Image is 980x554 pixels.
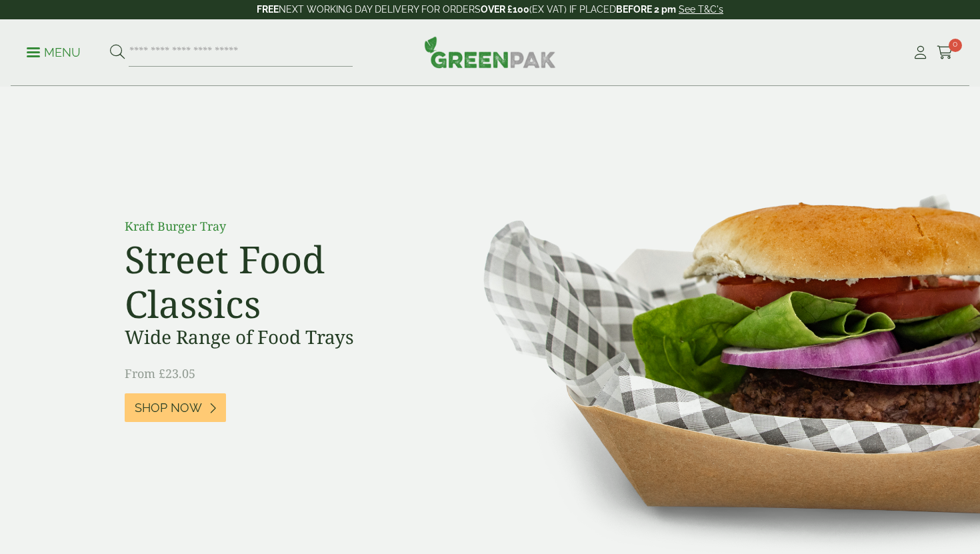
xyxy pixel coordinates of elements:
strong: FREE [257,4,279,15]
p: Kraft Burger Tray [125,217,425,235]
span: 0 [949,39,962,52]
strong: BEFORE 2 pm [616,4,676,15]
a: 0 [937,43,953,63]
span: From £23.05 [125,365,195,381]
h2: Street Food Classics [125,237,425,326]
strong: OVER £100 [481,4,529,15]
h3: Wide Range of Food Trays [125,326,425,349]
a: See T&C's [679,4,723,15]
p: Menu [27,45,81,61]
i: My Account [912,46,929,59]
i: Cart [937,46,953,59]
a: Shop Now [125,393,226,422]
img: GreenPak Supplies [424,36,556,68]
span: Shop Now [135,401,202,415]
a: Menu [27,45,81,58]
